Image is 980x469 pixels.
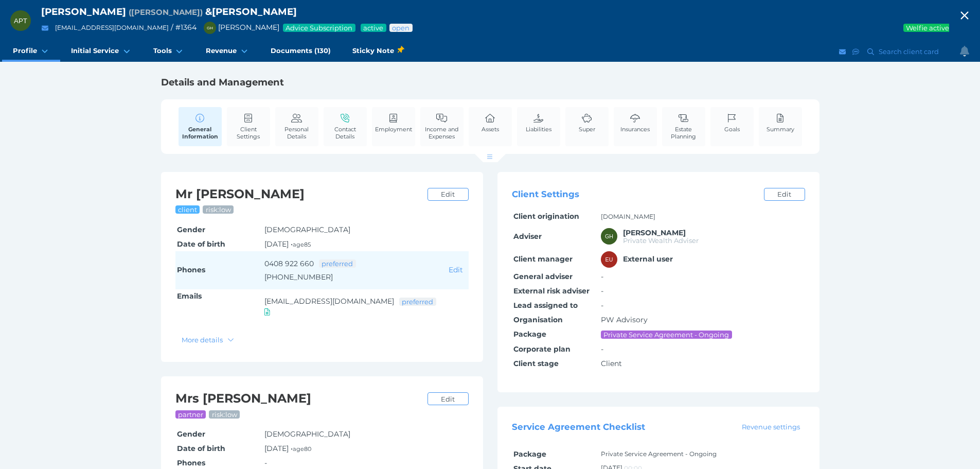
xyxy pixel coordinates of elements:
[171,23,197,32] span: / # 1364
[623,228,686,237] span: Gareth Healy
[579,126,595,133] span: Super
[326,126,364,140] span: Contact Details
[512,189,579,200] span: Client Settings
[513,449,546,459] span: Package
[513,286,590,296] span: External risk adviser
[177,239,225,249] span: Date of birth
[275,107,318,146] a: Personal Details
[513,344,571,354] span: Corporate plan
[513,254,573,264] span: Client manager
[177,336,225,344] span: More details
[177,225,205,234] span: Gender
[60,41,142,62] a: Initial Service
[599,210,805,224] td: [DOMAIN_NAME]
[601,301,603,310] span: -
[177,205,198,214] span: client
[205,6,297,18] span: & [PERSON_NAME]
[177,410,204,419] span: partner
[264,458,267,467] span: -
[177,291,202,301] span: Emails
[601,272,603,281] span: -
[129,7,203,17] span: Preferred name
[513,329,546,339] span: Package
[153,46,172,55] span: Tools
[623,254,673,264] span: External user
[41,6,126,18] span: [PERSON_NAME]
[513,232,542,241] span: Adviser
[618,107,652,138] a: Insurances
[722,107,742,138] a: Goals
[177,333,239,346] button: More details
[851,45,861,58] button: SMS
[423,126,461,140] span: Income and Expenses
[863,45,944,58] button: Search client card
[177,458,205,467] span: Phones
[877,47,943,56] span: Search client card
[264,239,311,249] span: [DATE] •
[603,331,730,339] span: Private Service Agreement - Ongoing
[177,429,205,439] span: Gender
[293,445,311,453] small: age 80
[363,24,384,32] span: Service package status: Active service agreement in place
[321,259,354,268] span: preferred
[601,286,603,296] span: -
[13,46,37,55] span: Profile
[513,212,579,221] span: Client origination
[264,429,350,439] span: [DEMOGRAPHIC_DATA]
[724,126,740,133] span: Goals
[773,190,795,198] span: Edit
[352,45,403,56] span: Sticky Note
[55,24,169,31] a: [EMAIL_ADDRESS][DOMAIN_NAME]
[293,241,311,248] small: age 85
[229,126,268,140] span: Client Settings
[764,188,805,201] a: Edit
[449,265,463,274] a: Edit
[71,46,119,55] span: Initial Service
[436,190,459,198] span: Edit
[601,359,622,368] span: Client
[175,186,422,202] h2: Mr [PERSON_NAME]
[278,126,316,140] span: Personal Details
[665,126,703,140] span: Estate Planning
[264,272,333,282] a: [PHONE_NUMBER]
[264,444,311,453] span: [DATE] •
[2,41,60,62] a: Profile
[195,41,260,62] a: Revenue
[177,444,225,453] span: Date of birth
[161,76,819,89] h1: Details and Management
[601,228,617,245] div: Gareth Healy
[264,225,350,234] span: [DEMOGRAPHIC_DATA]
[662,107,705,146] a: Estate Planning
[764,107,797,138] a: Summary
[181,126,219,140] span: General Information
[10,10,31,31] div: Anthony Philip Tribbick
[737,422,805,432] a: Revenue settings
[905,24,950,32] span: Welfie active
[14,17,27,25] span: APT
[623,236,699,245] span: Private Wealth Adviser
[436,395,459,403] span: Edit
[179,107,222,146] a: General Information
[204,22,216,34] div: Gareth Healy
[175,391,422,407] h2: Mrs [PERSON_NAME]
[260,41,342,62] a: Documents (130)
[526,126,551,133] span: Liabilities
[372,107,415,138] a: Employment
[206,46,237,55] span: Revenue
[401,298,434,306] span: preferred
[177,265,205,274] span: Phones
[264,297,394,306] a: [EMAIL_ADDRESS][DOMAIN_NAME]
[420,107,464,146] a: Income and Expenses
[513,301,578,310] span: Lead assigned to
[605,233,613,239] span: GH
[285,24,353,32] span: Advice Subscription
[605,256,613,263] span: EU
[513,315,563,324] span: Organisation
[391,24,411,32] span: Advice status: Review not yet booked in
[39,22,51,34] button: Email
[737,423,804,431] span: Revenue settings
[479,107,502,138] a: Assets
[205,205,232,214] span: risk: low
[324,107,367,146] a: Contact Details
[601,251,617,268] div: External user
